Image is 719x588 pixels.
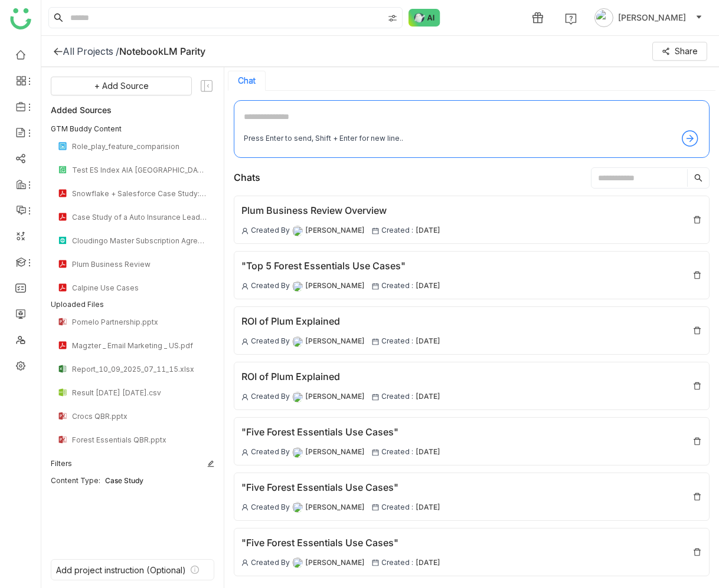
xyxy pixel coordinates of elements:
div: All Projects / [63,45,119,57]
div: Result [DATE] [DATE].csv [72,388,207,397]
div: NotebookLM Parity [119,45,205,57]
img: delete.svg [692,437,702,446]
img: delete.svg [692,381,702,391]
div: Case Study of a Auto Insurance Leader: Project [72,213,207,222]
img: 67b6c2606f57434fb845f1f2 [292,502,303,513]
div: Chats [234,170,260,185]
span: Created : [381,557,413,569]
span: Share [675,45,698,58]
img: ask-buddy-normal.svg [408,9,440,27]
div: "Five Forest Essentials Use Cases" [241,425,440,440]
span: [DATE] [416,336,440,347]
div: Cloudingo Master Subscription Agreement New [72,236,207,245]
img: 67b6c2606f57434fb845f1f2 [292,226,303,236]
div: Added Sources [51,103,214,117]
img: csv.svg [58,388,67,397]
span: [DATE] [416,557,440,569]
img: 67b6c2606f57434fb845f1f2 [292,447,303,458]
span: Created : [381,336,413,347]
span: + Add Source [94,80,149,93]
span: Created By [251,447,290,458]
span: [PERSON_NAME] [305,447,365,458]
img: pdf.svg [58,341,67,350]
span: [PERSON_NAME] [618,11,686,24]
div: Forest Essentials QBR.pptx [72,435,207,444]
div: "Top 5 Forest Essentials Use Cases" [241,259,440,273]
span: [PERSON_NAME] [305,557,365,569]
div: Case Study [105,476,214,485]
div: Plum Business Review Overview [241,203,440,218]
span: Created : [381,225,413,236]
img: pptx.svg [58,317,67,326]
img: delete.svg [692,547,702,557]
span: Created : [381,447,413,458]
img: delete.svg [692,326,702,335]
img: 67b6c2606f57434fb845f1f2 [292,392,303,402]
img: delete.svg [692,215,702,224]
img: paper.svg [58,165,67,174]
img: logo [10,8,31,29]
span: [PERSON_NAME] [305,391,365,402]
img: pdf.svg [58,212,67,222]
img: delete.svg [692,270,702,280]
span: Created By [251,225,290,236]
div: Content Type: [51,476,100,485]
div: ROI of Plum Explained [241,369,440,384]
span: Created : [381,391,413,402]
span: [PERSON_NAME] [305,225,365,236]
div: Role_play_feature_comparision [72,142,207,151]
span: [DATE] [416,502,440,513]
button: + Add Source [51,77,192,95]
img: pdf.svg [58,283,67,292]
span: [DATE] [416,447,440,458]
span: [PERSON_NAME] [305,336,365,347]
img: help.svg [565,13,577,25]
img: pptx.svg [58,435,67,444]
span: [DATE] [416,225,440,236]
div: Filters [51,458,72,469]
div: Uploaded Files [51,299,214,310]
span: [PERSON_NAME] [305,502,365,513]
div: Pomelo Partnership.pptx [72,318,207,326]
span: Created By [251,502,290,513]
img: pptx.svg [58,411,67,421]
div: Add project instruction (Optional) [56,565,186,575]
button: Chat [238,76,256,85]
img: 67b6c2606f57434fb845f1f2 [292,557,303,568]
span: [DATE] [416,391,440,402]
span: Created By [251,391,290,402]
img: article.svg [58,236,67,245]
span: [PERSON_NAME] [305,280,365,292]
span: Created : [381,502,413,513]
span: Created : [381,280,413,292]
div: "Five Forest Essentials Use Cases" [241,480,440,495]
div: Test ES Index AIA [GEOGRAPHIC_DATA] [72,166,207,174]
img: search-type.svg [388,14,397,23]
img: png.svg [58,141,67,151]
div: Magzter _ Email Marketing _ US.pdf [72,341,207,350]
button: Share [652,42,707,61]
div: Snowflake + Salesforce Case Study: Project [72,189,207,198]
div: GTM Buddy Content [51,124,214,134]
img: pdf.svg [58,189,67,198]
span: Created By [251,280,290,292]
div: ROI of Plum Explained [241,314,440,329]
img: 67b6c2606f57434fb845f1f2 [292,281,303,292]
div: Calpine Use Cases [72,283,207,292]
span: Created By [251,557,290,569]
div: Report_10_09_2025_07_11_15.xlsx [72,365,207,374]
button: [PERSON_NAME] [592,8,705,27]
span: Created By [251,336,290,347]
span: [DATE] [416,280,440,292]
div: Plum Business Review [72,260,207,269]
div: Press Enter to send, Shift + Enter for new line.. [244,133,403,144]
img: xlsx.svg [58,364,67,374]
div: Crocs QBR.pptx [72,412,207,421]
div: "Five Forest Essentials Use Cases" [241,536,440,550]
img: avatar [594,8,613,27]
img: 67b6c2606f57434fb845f1f2 [292,336,303,347]
img: pdf.svg [58,259,67,269]
img: delete.svg [692,492,702,501]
